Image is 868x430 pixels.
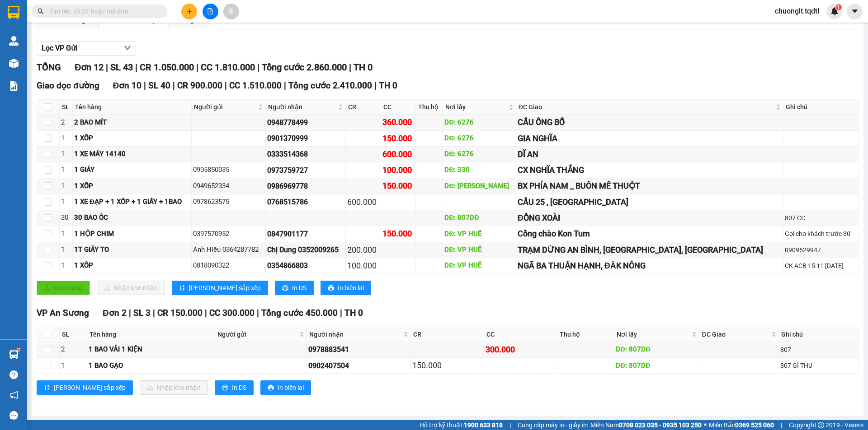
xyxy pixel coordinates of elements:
[60,100,73,115] th: SL
[484,327,557,342] th: CC
[193,245,264,255] div: Anh Hiếu 0364287782
[783,100,859,115] th: Ghi chú
[261,308,338,318] span: Tổng cước 450.000
[557,327,614,342] th: Thu hộ
[74,149,190,160] div: 1 XE MÁY 14140
[785,245,857,255] div: 0909529947
[173,80,175,91] span: |
[509,420,511,430] span: |
[103,308,127,318] span: Đơn 2
[37,281,90,295] button: uploadGiao hàng
[205,308,207,318] span: |
[519,102,774,112] span: ĐC Giao
[61,133,71,144] div: 1
[518,227,782,240] div: Cổng chào Kon Tum
[309,329,401,339] span: Người nhận
[444,117,514,128] div: DĐ: 6276
[209,308,255,318] span: CC 300.000
[347,244,379,256] div: 200.000
[702,329,769,339] span: ĐC Giao
[37,308,89,318] span: VP An Sương
[207,8,213,14] span: file-add
[275,281,314,295] button: printerIn DS
[74,229,190,240] div: 1 HỘP CHIM
[779,327,859,342] th: Ghi chú
[74,117,190,128] div: 2 BAO MÍT
[268,384,274,392] span: printer
[785,229,857,239] div: Gọi cho khách trước 30'
[818,422,824,428] span: copyright
[267,260,344,271] div: 0354866803
[847,4,863,19] button: caret-down
[354,62,373,73] span: TH 0
[61,361,85,371] div: 1
[177,80,222,91] span: CR 900.000
[292,283,307,293] span: In DS
[308,344,409,355] div: 0978883541
[785,261,857,271] div: CK ACB 15:11 [DATE]
[61,149,71,160] div: 1
[704,423,707,427] span: ⚪️
[189,283,261,293] span: [PERSON_NAME] sắp xếp
[338,283,364,293] span: In biên lai
[74,260,190,271] div: 1 XỐP
[267,180,344,192] div: 0986969778
[486,343,556,356] div: 300.000
[144,80,146,91] span: |
[193,181,264,192] div: 0949652334
[217,329,297,339] span: Người gửi
[44,384,50,392] span: sort-ascending
[267,117,344,128] div: 0948778499
[223,4,239,19] button: aim
[321,281,371,295] button: printerIn biên lai
[193,229,264,240] div: 0397570952
[518,420,588,430] span: Cung cấp máy in - giấy in:
[619,421,702,429] strong: 0708 023 035 - 0935 103 250
[260,380,311,395] button: printerIn biên lai
[518,116,782,129] div: CẦU ÔNG BỐ
[444,245,514,255] div: DĐ: VP HUẾ
[374,80,377,91] span: |
[340,308,342,318] span: |
[61,344,85,355] div: 2
[54,383,126,393] span: [PERSON_NAME] sắp xếp
[347,259,379,272] div: 100.000
[346,100,381,115] th: CR
[229,80,282,91] span: CC 1.510.000
[61,213,71,223] div: 30
[74,165,190,176] div: 1 GIÁY
[411,327,484,342] th: CR
[267,228,344,240] div: 0847901177
[140,380,208,395] button: downloadNhập kho nhận
[268,102,336,112] span: Người nhận
[38,8,44,14] span: search
[106,62,108,73] span: |
[735,421,774,429] strong: 0369 525 060
[780,361,857,370] div: 807 GÌ THU
[9,411,18,420] span: message
[464,421,503,429] strong: 1900 633 818
[42,42,77,54] span: Lọc VP Gửi
[222,384,228,392] span: printer
[616,344,698,355] div: DĐ: 807DĐ
[518,212,782,224] div: ĐỒNG XOÀI
[9,59,19,68] img: warehouse-icon
[444,181,514,192] div: DĐ: [PERSON_NAME]
[193,197,264,208] div: 0978623575
[140,62,194,73] span: CR 1.050.000
[518,148,782,161] div: DĨ AN
[133,308,151,318] span: SL 3
[382,132,414,145] div: 150.000
[837,4,840,10] span: 1
[349,62,351,73] span: |
[87,327,216,342] th: Tên hàng
[445,102,506,112] span: Nơi lấy
[9,36,19,46] img: warehouse-icon
[617,329,690,339] span: Nơi lấy
[61,229,71,240] div: 1
[203,4,218,19] button: file-add
[193,260,264,271] div: 0818090322
[225,80,227,91] span: |
[61,197,71,208] div: 1
[61,165,71,176] div: 1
